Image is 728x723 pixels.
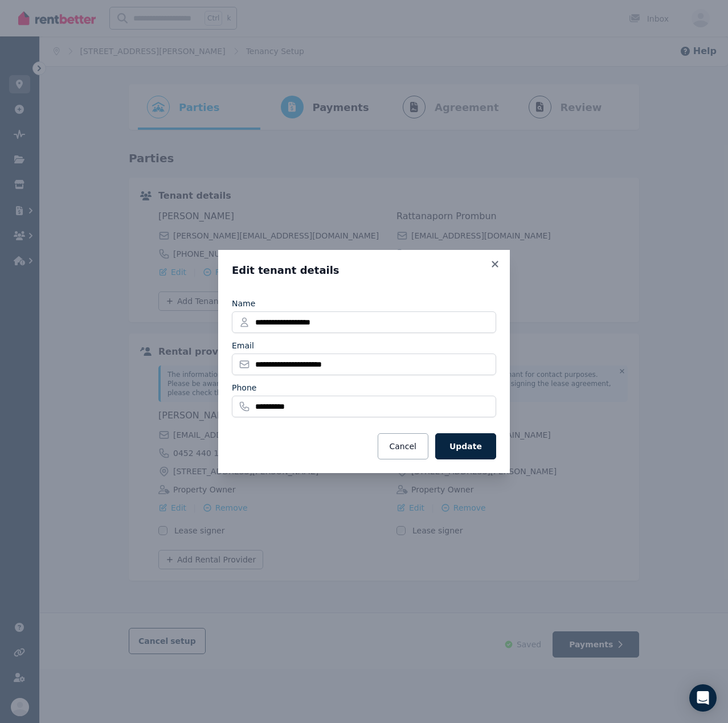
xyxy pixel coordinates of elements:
div: Open Intercom Messenger [689,684,717,712]
label: Email [232,340,254,351]
button: Update [435,433,496,459]
h3: Edit tenant details [232,264,496,277]
button: Cancel [378,433,428,459]
label: Phone [232,382,256,393]
label: Name [232,298,255,309]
